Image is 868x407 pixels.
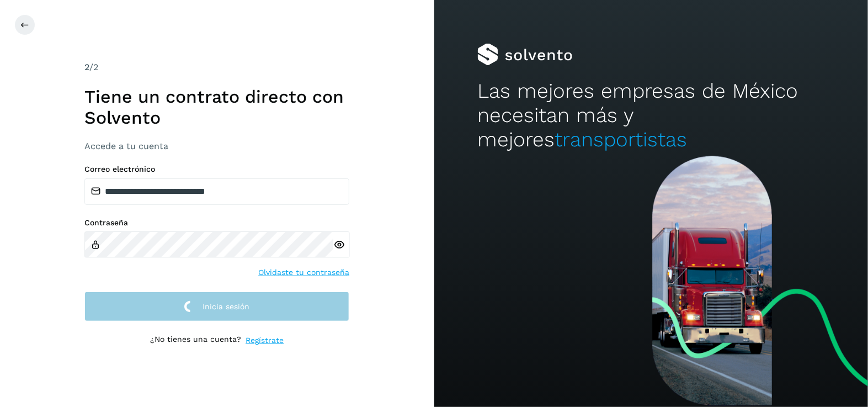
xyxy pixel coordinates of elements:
a: Regístrate [246,335,284,346]
h2: Las mejores empresas de México necesitan más y mejores [477,79,824,152]
h3: Accede a tu cuenta [84,141,349,151]
span: Inicia sesión [203,303,249,310]
p: ¿No tienes una cuenta? [150,335,241,346]
div: /2 [84,61,349,74]
h1: Tiene un contrato directo con Solvento [84,86,349,129]
a: Olvidaste tu contraseña [258,267,349,278]
label: Correo electrónico [84,165,349,174]
span: 2 [84,62,89,72]
label: Contraseña [84,218,349,228]
span: transportistas [555,128,687,151]
button: Inicia sesión [84,292,349,322]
